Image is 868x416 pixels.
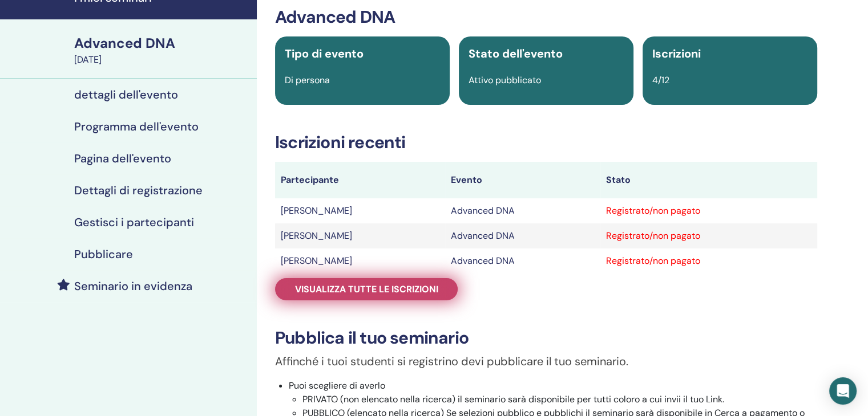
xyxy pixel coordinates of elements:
[285,74,330,86] span: Di persona
[74,34,250,53] div: Advanced DNA
[445,248,600,274] td: Advanced DNA
[275,162,445,198] th: Partecipante
[469,46,563,61] span: Stato dell'evento
[74,247,133,261] h4: Pubblicare
[652,74,669,86] span: 4/12
[445,198,600,223] td: Advanced DNA
[445,162,600,198] th: Evento
[275,328,817,348] h3: Pubblica il tuo seminario
[302,393,817,406] li: PRIVATO (non elencato nella ricerca) il seminario sarà disponibile per tutti coloro a cui invii i...
[275,223,445,248] td: [PERSON_NAME]
[67,34,257,67] a: Advanced DNA[DATE]
[74,152,171,165] h4: Pagina dell'evento
[74,120,199,133] h4: Programma dell'evento
[606,254,812,268] div: Registrato/non pagato
[74,279,192,293] h4: Seminario in evidenza
[652,46,701,61] span: Iscrizioni
[285,46,364,61] span: Tipo di evento
[469,74,541,86] span: Attivo pubblicato
[74,88,178,101] h4: dettagli dell'evento
[606,204,812,218] div: Registrato/non pagato
[275,248,445,274] td: [PERSON_NAME]
[275,198,445,223] td: [PERSON_NAME]
[829,377,857,405] div: Open Intercom Messenger
[275,132,817,153] h3: Iscrizioni recenti
[275,353,817,370] p: Affinché i tuoi studenti si registrino devi pubblicare il tuo seminario.
[275,7,817,27] h3: Advanced DNA
[606,229,812,243] div: Registrato/non pagato
[445,223,600,248] td: Advanced DNA
[600,162,817,198] th: Stato
[275,278,458,300] a: Visualizza tutte le iscrizioni
[295,283,438,295] span: Visualizza tutte le iscrizioni
[74,215,194,229] h4: Gestisci i partecipanti
[74,53,250,67] div: [DATE]
[74,183,203,197] h4: Dettagli di registrazione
